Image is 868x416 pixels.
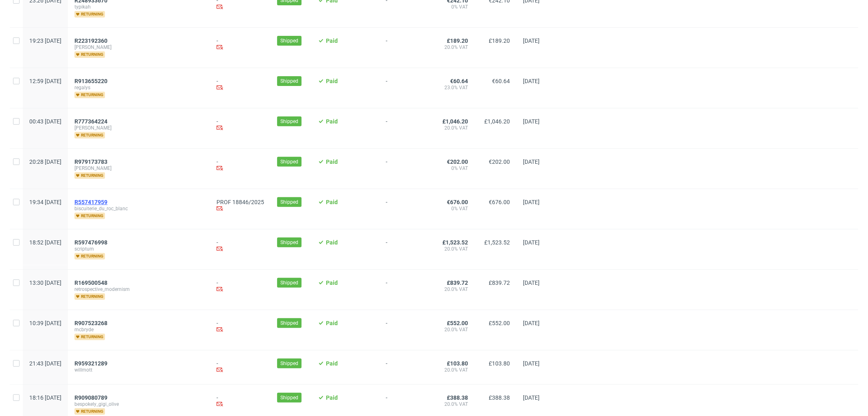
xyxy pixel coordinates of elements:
span: 20.0% VAT [439,125,468,131]
span: R597476998 [74,239,107,246]
span: £1,046.20 [442,118,468,125]
span: [PERSON_NAME] [74,44,203,51]
span: €202.00 [447,158,468,165]
span: biscuiterie_du_roc_blanc [74,205,203,212]
span: 23.0% VAT [439,84,468,91]
span: Shipped [280,118,298,125]
span: Paid [326,78,338,84]
span: 20:28 [DATE] [29,158,61,165]
span: 19:34 [DATE] [29,199,61,205]
span: £839.72 [447,280,468,286]
a: R597476998 [74,239,109,246]
a: R909080789 [74,394,109,401]
div: - [216,118,264,132]
div: - [216,394,264,409]
span: retrospective_modernism [74,286,203,293]
span: returning [74,213,105,219]
a: R777364224 [74,118,109,125]
span: £839.72 [489,280,510,286]
span: Shipped [280,319,298,327]
span: Paid [326,158,338,165]
span: returning [74,253,105,260]
span: bespokely_gigi_olive [74,401,203,407]
span: mcbryde [74,326,203,333]
span: - [386,360,426,374]
span: - [386,320,426,340]
span: R169500548 [74,280,107,286]
span: - [386,239,426,260]
span: 20.0% VAT [439,44,468,51]
span: £1,523.52 [484,239,510,246]
span: R557417959 [74,199,107,205]
span: - [386,280,426,300]
span: Paid [326,118,338,125]
span: £189.20 [447,37,468,44]
span: 10:39 [DATE] [29,320,61,326]
span: [DATE] [523,199,540,205]
span: 20.0% VAT [439,367,468,373]
span: willmott [74,367,203,373]
span: 12:59 [DATE] [29,78,61,84]
span: returning [74,132,105,139]
span: Shipped [280,77,298,85]
span: Shipped [280,158,298,165]
span: - [386,199,426,219]
span: Paid [326,360,338,367]
span: [DATE] [523,239,540,246]
div: - [216,320,264,334]
div: - [216,158,264,173]
span: Paid [326,239,338,246]
span: returning [74,92,105,98]
span: returning [74,293,105,300]
span: R777364224 [74,118,107,125]
span: [PERSON_NAME] [74,165,203,172]
span: - [386,158,426,179]
span: 0% VAT [439,4,468,10]
span: 18:52 [DATE] [29,239,61,246]
span: 0% VAT [439,165,468,172]
span: returning [74,172,105,179]
span: Shipped [280,239,298,246]
span: 20.0% VAT [439,246,468,252]
span: R959321289 [74,360,107,367]
span: scriptum [74,246,203,252]
span: £1,046.20 [484,118,510,125]
span: [PERSON_NAME] [74,125,203,131]
span: 21:43 [DATE] [29,360,61,367]
span: 00:43 [DATE] [29,118,61,125]
span: - [386,78,426,98]
a: R557417959 [74,199,109,205]
div: - [216,360,264,374]
span: €676.00 [447,199,468,205]
span: [DATE] [523,158,540,165]
span: typikah [74,4,203,10]
span: [DATE] [523,118,540,125]
span: regalys [74,84,203,91]
span: - [386,37,426,58]
span: £552.00 [489,320,510,326]
span: €60.64 [492,78,510,84]
span: - [386,118,426,139]
span: Paid [326,199,338,205]
span: 18:16 [DATE] [29,394,61,401]
span: R979173783 [74,158,107,165]
a: R913655220 [74,78,109,84]
span: Paid [326,394,338,401]
span: Shipped [280,198,298,206]
a: R959321289 [74,360,109,367]
div: - [216,37,264,52]
span: 20.0% VAT [439,401,468,407]
span: [DATE] [523,280,540,286]
span: £103.80 [447,360,468,367]
span: €60.64 [450,78,468,84]
span: returning [74,51,105,58]
span: 13:30 [DATE] [29,280,61,286]
span: R909080789 [74,394,107,401]
span: Paid [326,37,338,44]
span: R913655220 [74,78,107,84]
span: 19:23 [DATE] [29,37,61,44]
span: £552.00 [447,320,468,326]
div: - [216,78,264,92]
span: R907523268 [74,320,107,326]
a: R907523268 [74,320,109,326]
